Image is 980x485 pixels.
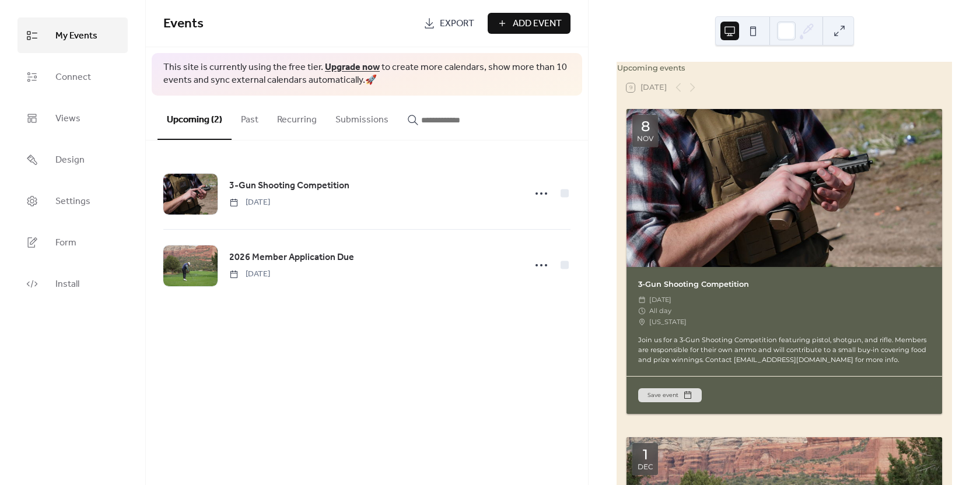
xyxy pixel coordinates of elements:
[229,178,349,194] a: 3-Gun Shooting Competition
[268,96,326,139] button: Recurring
[649,305,671,317] span: All day
[55,68,91,86] span: Connect
[229,179,349,193] span: 3-Gun Shooting Competition
[55,110,80,128] span: Views
[55,27,97,45] span: My Events
[157,96,232,140] button: Upcoming (2)
[325,58,380,76] a: Upgrade now
[163,61,570,87] span: This site is currently using the free tier. to create more calendars, show more than 10 events an...
[55,234,76,252] span: Form
[229,268,270,280] span: [DATE]
[326,96,398,139] button: Submissions
[17,100,128,136] a: Views
[17,17,128,53] a: My Events
[617,62,951,73] div: Upcoming events
[626,279,942,290] div: 3-Gun Shooting Competition
[626,335,942,364] div: Join us for a 3-Gun Shooting Competition featuring pistol, shotgun, and rifle. Members are respon...
[17,142,128,177] a: Design
[641,120,650,133] div: 8
[229,250,354,265] a: 2026 Member Application Due
[229,251,354,265] span: 2026 Member Application Due
[55,192,90,210] span: Settings
[637,135,653,142] div: Nov
[55,275,79,293] span: Install
[638,305,646,317] div: ​
[17,266,128,301] a: Install
[638,388,702,402] button: Save event
[440,17,474,31] span: Export
[513,17,562,31] span: Add Event
[649,317,687,328] span: [US_STATE]
[415,13,483,34] a: Export
[643,448,648,462] div: 1
[55,151,85,169] span: Design
[17,183,128,219] a: Settings
[232,96,268,139] button: Past
[638,317,646,328] div: ​
[638,463,653,470] div: Dec
[649,294,671,305] span: [DATE]
[17,224,128,260] a: Form
[229,196,270,209] span: [DATE]
[163,11,204,37] span: Events
[17,59,128,94] a: Connect
[488,13,570,34] button: Add Event
[638,294,646,305] div: ​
